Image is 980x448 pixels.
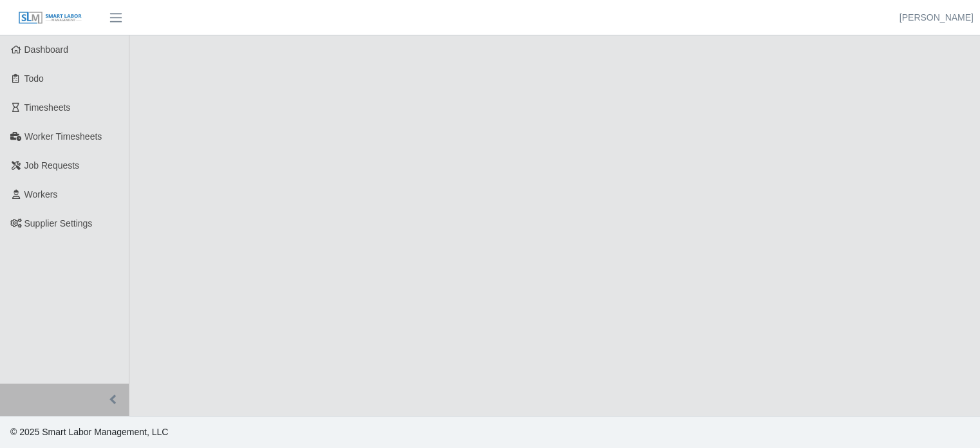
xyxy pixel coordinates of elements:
span: Worker Timesheets [24,131,102,142]
span: Timesheets [24,102,71,113]
span: Todo [24,73,44,84]
img: SLM Logo [18,11,82,25]
span: Job Requests [24,160,80,171]
span: Dashboard [24,44,69,55]
span: Supplier Settings [24,218,93,229]
a: [PERSON_NAME] [900,11,974,24]
span: Workers [24,189,58,200]
span: © 2025 Smart Labor Management, LLC [10,427,168,437]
